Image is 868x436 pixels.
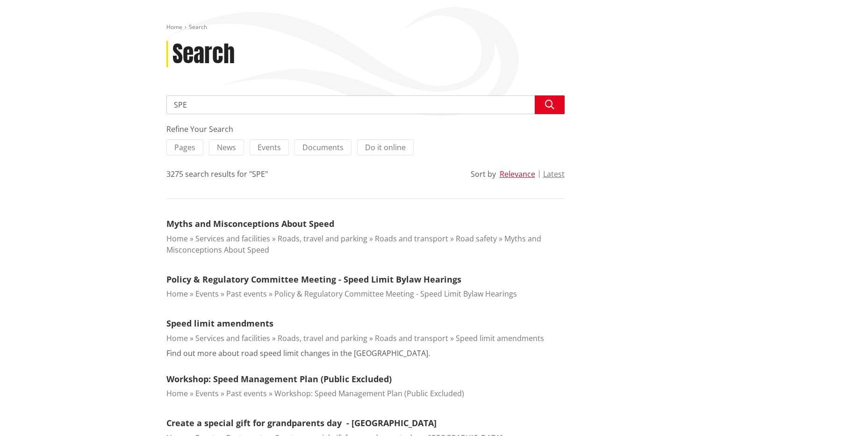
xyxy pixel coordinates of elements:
span: Pages [174,142,195,153]
a: Events [195,388,219,399]
a: Road safety [456,233,497,244]
button: Latest [543,170,565,178]
a: Past events [226,388,267,399]
a: Home [166,23,182,31]
nav: breadcrumb [166,23,702,31]
a: Home [166,388,188,399]
span: Do it online [365,142,406,153]
a: Myths and Misconceptions About Speed [166,218,334,229]
a: Create a special gift for grandparents day - [GEOGRAPHIC_DATA] [166,417,437,429]
span: Events [258,142,281,153]
a: Events [195,289,219,299]
a: Roads and transport [375,333,448,343]
a: Policy & Regulatory Committee Meeting - Speed Limit Bylaw Hearings [166,274,461,285]
div: 3275 search results for "SPE" [166,168,268,180]
a: Home [166,333,188,343]
a: Myths and Misconceptions About Speed [166,233,541,255]
span: Documents [302,142,344,153]
p: Find out more about road speed limit changes in the [GEOGRAPHIC_DATA]. [166,348,430,359]
iframe: Messenger Launcher [825,397,859,430]
button: Relevance [500,170,535,178]
a: Workshop: Speed Management Plan (Public Excluded) [166,373,392,385]
a: Roads and transport [375,233,448,244]
h1: Search [172,41,235,68]
a: Home [166,233,188,244]
input: Search input [166,95,565,114]
div: Refine Your Search [166,124,565,135]
a: Roads, travel and parking [278,333,367,343]
a: Policy & Regulatory Committee Meeting - Speed Limit Bylaw Hearings [274,289,517,299]
a: Roads, travel and parking [278,233,367,244]
a: Services and facilities [195,233,270,244]
a: Speed limit amendments [456,333,544,343]
span: Search [189,23,207,31]
div: Sort by [471,168,496,180]
a: Services and facilities [195,333,270,343]
a: Workshop: Speed Management Plan (Public Excluded) [274,388,464,399]
span: News [217,142,236,153]
a: Past events [226,289,267,299]
a: Speed limit amendments [166,318,273,329]
a: Home [166,289,188,299]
